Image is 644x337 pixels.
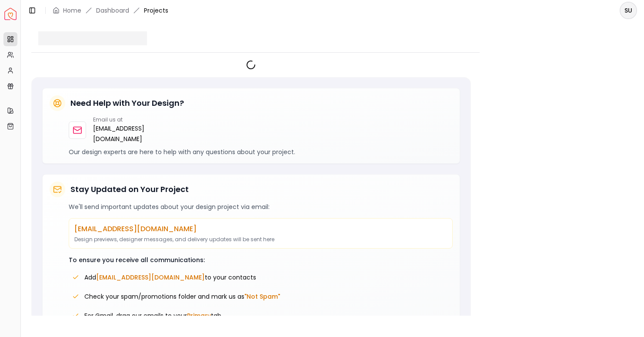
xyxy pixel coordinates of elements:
button: SU [620,2,637,19]
a: Home [63,6,81,15]
img: Spacejoy Logo [4,8,17,20]
h5: Need Help with Your Design? [70,97,184,109]
span: For Gmail, drag our emails to your tab [84,311,221,320]
a: Dashboard [96,6,129,15]
p: Design previews, designer messages, and delivery updates will be sent here [74,236,447,243]
p: Email us at [93,116,154,123]
span: Add to your contacts [84,273,256,282]
span: "Not Spam" [244,292,280,301]
span: Primary [187,311,211,320]
p: To ensure you receive all communications: [69,256,453,264]
span: Projects [144,6,168,15]
span: Check your spam/promotions folder and mark us as [84,292,280,301]
a: [EMAIL_ADDRESS][DOMAIN_NAME] [93,123,154,144]
a: Spacejoy [4,8,17,20]
p: [EMAIL_ADDRESS][DOMAIN_NAME] [74,224,447,234]
span: [EMAIL_ADDRESS][DOMAIN_NAME] [96,273,205,282]
span: SU [621,3,636,18]
nav: breadcrumb [53,6,168,15]
h5: Stay Updated on Your Project [70,183,189,195]
p: Our design experts are here to help with any questions about your project. [69,148,453,156]
p: We'll send important updates about your design project via email: [69,202,453,211]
